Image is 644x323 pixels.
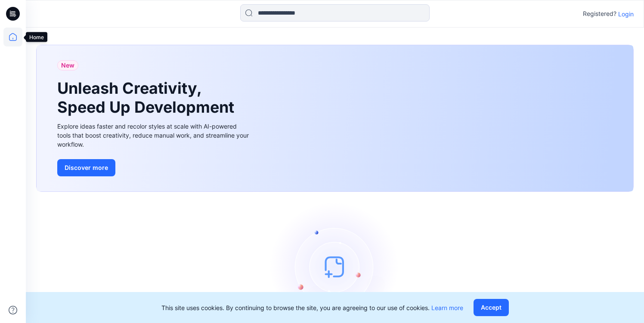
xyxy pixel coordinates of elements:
a: Discover more [57,159,251,176]
div: Explore ideas faster and recolor styles at scale with AI-powered tools that boost creativity, red... [57,122,251,149]
p: This site uses cookies. By continuing to browse the site, you are agreeing to our use of cookies. [161,303,463,312]
p: Registered? [583,9,616,19]
button: Discover more [57,159,115,176]
h1: Unleash Creativity, Speed Up Development [57,79,238,116]
button: Accept [474,299,509,316]
p: Login [618,9,634,18]
span: New [61,60,74,71]
a: Learn more [431,304,463,311]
